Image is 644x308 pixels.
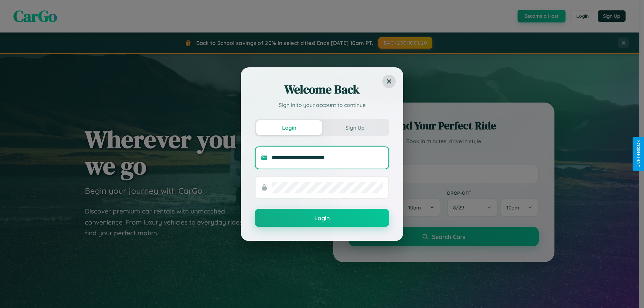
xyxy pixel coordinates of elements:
[256,120,322,135] button: Login
[255,81,389,98] h2: Welcome Back
[255,101,389,109] p: Sign in to your account to continue
[255,209,389,227] button: Login
[322,120,388,135] button: Sign Up
[636,140,641,168] div: Give Feedback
